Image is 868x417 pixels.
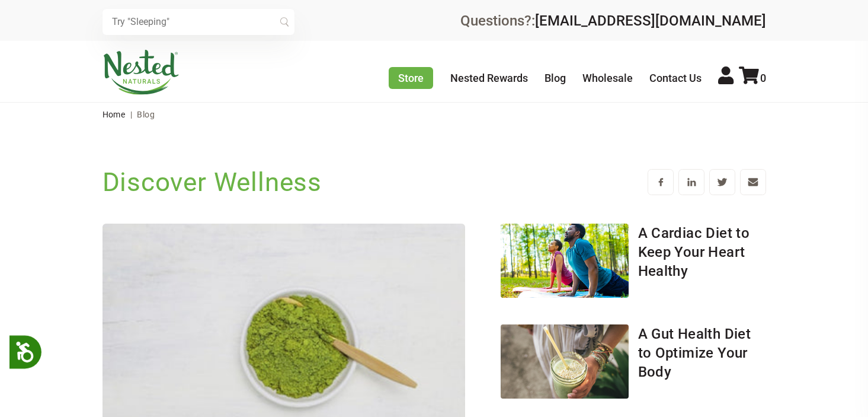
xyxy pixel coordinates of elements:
a: Blog [544,72,566,84]
a: [EMAIL_ADDRESS][DOMAIN_NAME] [535,12,766,29]
a: 0 [739,72,766,84]
nav: breadcrumbs [103,103,766,126]
a: A Gut Health Diet to Optimize Your Body [638,326,751,380]
img: Nested Naturals [103,50,180,95]
a: Home [103,110,126,119]
h1: Discover Wellness [103,164,322,200]
a: Nested Rewards [450,72,528,84]
a: Contact Us [649,72,702,84]
span: Blog [137,110,155,119]
input: Try "Sleeping" [103,9,294,35]
span: 0 [760,72,766,84]
div: Questions?: [460,14,766,28]
img: A Cardiac Diet to Keep Your Heart Healthy [501,224,629,298]
a: Share on LinkedIn [678,169,704,195]
span: | [127,110,135,119]
a: Store [389,67,433,89]
a: Wholesale [582,72,633,84]
img: A Gut Health Diet to Optimize Your Body [501,324,629,399]
a: A Cardiac Diet to Keep Your Heart Healthy [638,225,750,279]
